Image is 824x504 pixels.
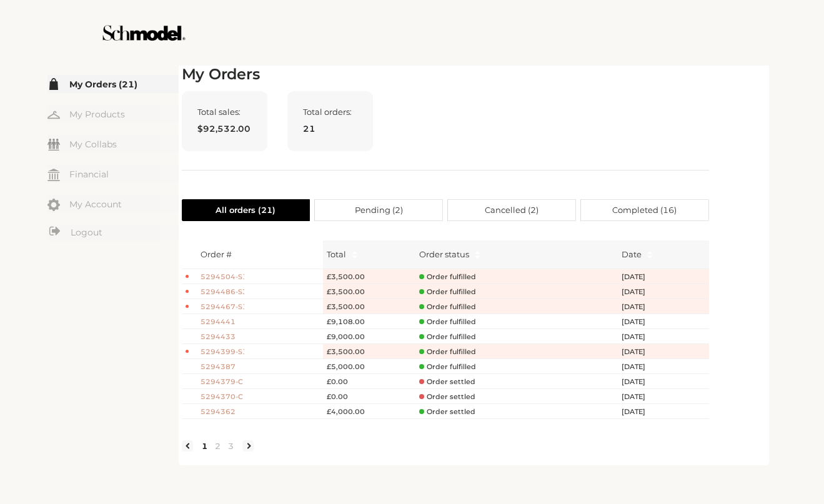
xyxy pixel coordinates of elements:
[323,359,415,374] td: £5,000.00
[622,272,659,282] span: [DATE]
[647,254,653,260] span: caret-down
[622,302,659,312] span: [DATE]
[224,440,237,452] a: 3
[201,377,244,387] span: 5294379-C
[323,344,415,359] td: £3,500.00
[419,302,476,312] span: Order fulfilled
[612,200,677,220] span: Completed ( 16 )
[182,66,709,84] h2: My Orders
[351,249,358,256] span: caret-up
[355,200,403,220] span: Pending ( 2 )
[419,317,476,327] span: Order fulfilled
[622,392,659,402] span: [DATE]
[419,332,476,342] span: Order fulfilled
[303,107,357,117] span: Total orders:
[47,75,179,242] div: Menu
[198,440,211,452] a: 1
[47,199,60,211] img: my-account.svg
[47,109,60,121] img: my-hanger.svg
[47,105,179,123] a: My Products
[201,272,244,282] span: 5294504-S1
[201,362,244,372] span: 5294387
[485,200,539,220] span: Cancelled ( 2 )
[47,165,179,183] a: Financial
[201,302,244,312] span: 5294467-S1
[47,225,179,240] a: Logout
[242,440,254,452] li: Next Page
[323,404,415,419] td: £4,000.00
[216,200,275,220] span: All orders ( 21 )
[622,347,659,357] span: [DATE]
[323,299,415,314] td: £3,500.00
[182,440,193,452] li: Previous Page
[622,332,659,342] span: [DATE]
[419,287,476,297] span: Order fulfilled
[474,254,481,260] span: caret-down
[211,440,224,452] a: 2
[47,135,179,153] a: My Collabs
[323,389,415,404] td: £0.00
[622,248,642,260] span: Date
[201,332,244,342] span: 5294433
[47,195,179,213] a: My Account
[419,272,476,282] span: Order fulfilled
[323,269,415,284] td: £3,500.00
[419,407,475,417] span: Order settled
[323,314,415,329] td: £9,108.00
[622,287,659,297] span: [DATE]
[323,329,415,344] td: £9,000.00
[419,377,475,387] span: Order settled
[327,248,346,260] span: Total
[303,122,357,136] span: 21
[419,392,475,402] span: Order settled
[201,407,244,417] span: 5294362
[419,347,476,357] span: Order fulfilled
[197,107,252,117] span: Total sales:
[197,240,323,269] th: Order #
[622,407,659,417] span: [DATE]
[197,122,252,136] span: $92,532.00
[47,75,179,93] a: My Orders (21)
[622,377,659,387] span: [DATE]
[201,317,244,327] span: 5294441
[201,347,244,357] span: 5294399-S1
[47,139,60,151] img: my-friends.svg
[323,374,415,389] td: £0.00
[323,284,415,299] td: £3,500.00
[47,169,60,181] img: my-financial.svg
[647,249,653,256] span: caret-up
[47,78,60,91] img: my-order.svg
[419,362,476,372] span: Order fulfilled
[622,362,659,372] span: [DATE]
[351,254,358,260] span: caret-down
[419,248,469,260] div: Order status
[201,392,244,402] span: 5294370-C
[201,287,244,297] span: 5294486-S3
[474,249,481,256] span: caret-up
[622,317,659,327] span: [DATE]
